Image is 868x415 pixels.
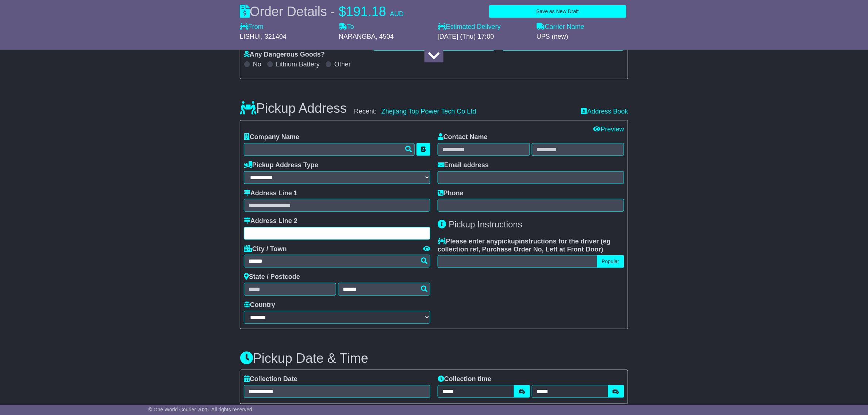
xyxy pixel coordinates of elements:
[438,375,491,383] label: Collection time
[449,219,522,229] span: Pickup Instructions
[390,10,404,18] span: AUD
[438,133,488,141] label: Contact Name
[489,5,626,18] button: Save as New Draft
[438,23,529,31] label: Estimated Delivery
[376,33,394,40] span: , 4504
[581,108,628,116] a: Address Book
[339,23,354,31] label: To
[594,126,624,133] a: Preview
[244,51,325,59] label: Any Dangerous Goods?
[354,108,574,116] div: Recent:
[334,61,351,69] label: Other
[244,161,318,169] label: Pickup Address Type
[240,33,261,40] span: LISHUI
[346,4,386,19] span: 191.18
[438,238,624,253] label: Please enter any instructions for the driver ( )
[276,61,320,69] label: Lithium Battery
[498,238,519,245] span: pickup
[240,351,628,366] h3: Pickup Date & Time
[244,301,275,309] label: Country
[261,33,287,40] span: , 321404
[244,375,297,383] label: Collection Date
[240,101,347,116] h3: Pickup Address
[244,245,287,253] label: City / Town
[244,217,297,225] label: Address Line 2
[597,255,624,268] button: Popular
[244,133,299,141] label: Company Name
[438,33,529,41] div: [DATE] (Thu) 17:00
[438,189,464,197] label: Phone
[244,189,297,197] label: Address Line 1
[537,33,628,41] div: UPS (new)
[381,108,476,115] a: Zhejiang Top Power Tech Co Ltd
[244,273,300,281] label: State / Postcode
[253,61,261,69] label: No
[339,33,376,40] span: NARANGBA
[339,4,346,19] span: $
[438,238,611,253] span: eg collection ref, Purchase Order No, Left at Front Door
[240,23,264,31] label: From
[148,407,254,412] span: © One World Courier 2025. All rights reserved.
[438,161,489,169] label: Email address
[240,4,404,19] div: Order Details -
[537,23,584,31] label: Carrier Name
